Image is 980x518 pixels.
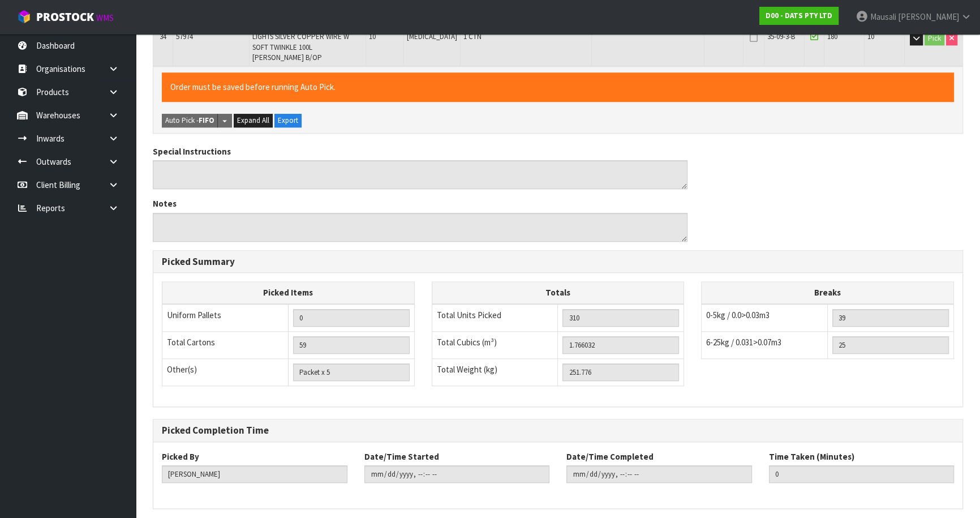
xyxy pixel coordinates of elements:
span: 35-09-3-B [767,32,795,41]
span: 1 CTN [463,32,482,41]
td: Total Weight (kg) [432,358,558,386]
td: Total Cubics (m³) [432,331,558,358]
span: 57974 [176,32,193,41]
span: LIGHTS SILVER COPPER WIRE W SOFT TWINKLE 100L [PERSON_NAME] B/OP [252,32,349,62]
span: 10 [867,32,874,41]
button: Export [274,114,302,127]
span: Mausali [870,11,896,22]
input: OUTERS TOTAL = CTN [293,336,410,354]
span: [MEDICAL_DATA] [407,32,457,41]
strong: FIFO [199,115,214,125]
th: Breaks [702,282,954,304]
h3: Picked Summary [162,256,954,267]
span: 180 [827,32,837,41]
label: Notes [153,198,177,209]
span: 34 [160,32,166,41]
span: ProStock [36,10,94,24]
div: Order must be saved before running Auto Pick. [162,72,954,101]
input: Picked By [162,465,347,483]
strong: D00 - DATS PTY LTD [766,11,832,20]
h3: Picked Completion Time [162,425,954,436]
span: 10 [369,32,376,41]
span: 6-25kg / 0.031>0.07m3 [706,337,781,348]
button: Auto Pick -FIFO [162,114,218,127]
label: Picked By [162,451,199,463]
th: Totals [432,282,684,304]
span: [PERSON_NAME] [898,11,959,22]
span: 0-5kg / 0.0>0.03m3 [706,310,770,320]
label: Date/Time Completed [566,451,654,463]
input: Time Taken [769,465,955,483]
label: Special Instructions [153,145,231,157]
td: Uniform Pallets [162,304,289,332]
label: Time Taken (Minutes) [769,451,854,463]
a: D00 - DATS PTY LTD [759,7,839,25]
label: Date/Time Started [364,451,439,463]
td: Total Cartons [162,331,289,358]
input: UNIFORM P LINES [293,309,410,327]
button: Pick [925,32,944,45]
button: Expand All [234,114,273,127]
th: Picked Items [162,282,415,304]
img: cube-alt.png [17,10,31,24]
td: Total Units Picked [432,304,558,332]
span: Expand All [237,115,269,125]
td: Other(s) [162,358,289,386]
small: WMS [96,12,114,23]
